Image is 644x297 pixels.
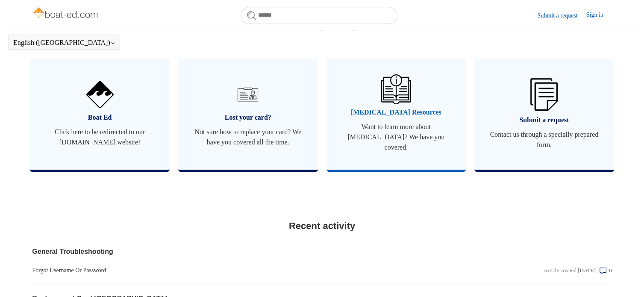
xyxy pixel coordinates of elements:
img: 01HZPCYVZMCNPYXCC0DPA2R54M [381,74,411,104]
span: Submit a request [487,115,601,125]
img: 01HZPCYVT14CG9T703FEE4SFXC [234,81,262,108]
a: Forgot Username Or Password [32,266,438,275]
a: [MEDICAL_DATA] Resources Want to learn more about [MEDICAL_DATA]? We have you covered. [326,59,466,170]
img: 01HZPCYVNCVF44JPJQE4DN11EA [86,81,114,108]
img: 01HZPCYW3NK71669VZTW7XY4G9 [530,78,558,111]
span: Lost your card? [191,112,305,123]
h2: Recent activity [32,219,612,233]
a: Submit a request Contact us through a specially prepared form. [474,59,614,170]
img: Boat-Ed Help Center home page [32,5,100,22]
span: [MEDICAL_DATA] Resources [339,107,453,118]
span: Click here to be redirected to our [DOMAIN_NAME] website! [43,127,157,147]
span: Contact us through a specially prepared form. [487,129,601,150]
span: Want to learn more about [MEDICAL_DATA]? We have you covered. [339,122,453,153]
a: Sign in [586,10,612,21]
a: Boat Ed Click here to be redirected to our [DOMAIN_NAME] website! [30,59,170,170]
div: Article created [DATE] [544,266,596,275]
a: Submit a request [537,11,586,20]
a: General Troubleshooting [32,247,438,257]
span: Not sure how to replace your card? We have you covered all the time. [191,127,305,147]
a: Lost your card? Not sure how to replace your card? We have you covered all the time. [178,59,318,170]
span: Boat Ed [43,112,157,123]
input: Search [241,7,397,24]
button: English ([GEOGRAPHIC_DATA]) [13,39,115,47]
